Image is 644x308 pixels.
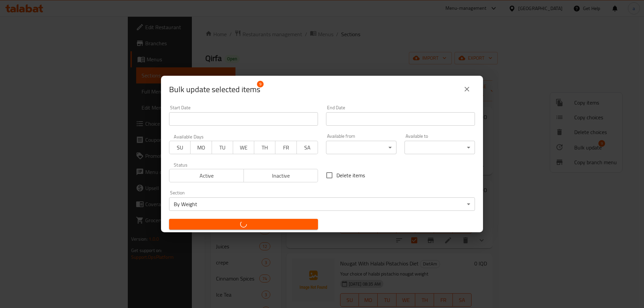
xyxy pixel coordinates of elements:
span: Active [172,171,241,181]
span: WE [236,143,252,152]
button: SA [297,141,318,154]
button: WE [233,141,254,154]
button: TH [254,141,275,154]
button: Inactive [244,169,318,182]
span: MO [193,143,209,152]
span: SU [172,143,188,152]
div: By Weight [169,197,475,211]
div: ​ [326,141,396,154]
div: ​ [405,141,475,154]
button: TU [212,141,233,154]
button: MO [190,141,212,154]
span: Delete items [336,171,365,179]
button: Active [169,169,244,182]
span: 9 [257,81,264,87]
button: SU [169,141,191,154]
span: Selected items count [169,84,260,95]
button: close [459,81,475,97]
span: Inactive [247,171,316,181]
span: TH [257,143,273,152]
button: FR [275,141,297,154]
span: TU [215,143,230,152]
span: SA [300,143,315,152]
span: FR [278,143,294,152]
